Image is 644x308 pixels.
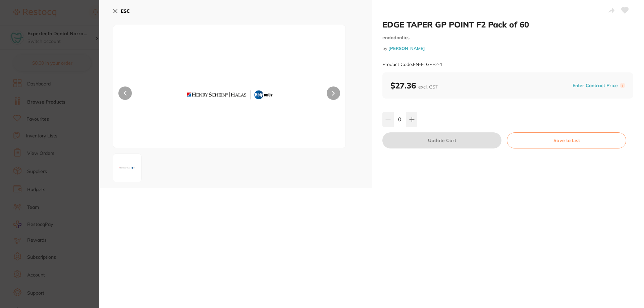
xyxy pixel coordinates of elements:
[382,62,442,67] small: Product Code: EN-ETGPF2-1
[507,132,626,148] button: Save to List
[571,82,620,89] button: Enter Contract Price
[390,80,438,90] b: $27.36
[113,5,130,17] button: ESC
[620,83,625,88] label: i
[418,84,438,90] span: excl. GST
[382,35,633,41] small: endodontics
[121,8,130,14] b: ESC
[115,156,139,180] img: cG5n
[382,19,633,29] h2: EDGE TAPER GP POINT F2 Pack of 60
[382,46,633,51] small: by
[388,46,425,51] a: [PERSON_NAME]
[382,132,501,148] button: Update Cart
[160,42,299,148] img: cG5n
